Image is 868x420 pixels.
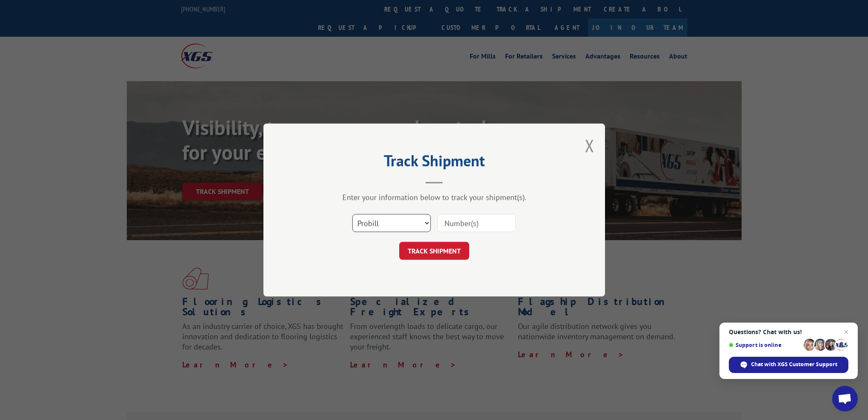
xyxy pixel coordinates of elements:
button: TRACK SHIPMENT [399,242,469,260]
span: Close chat [841,327,851,337]
div: Chat with XGS Customer Support [729,357,848,373]
span: Support is online [729,342,801,348]
span: Questions? Chat with us! [729,329,848,335]
input: Number(s) [437,214,516,232]
h2: Track Shipment [306,155,562,171]
div: Open chat [832,386,858,411]
span: Chat with XGS Customer Support [751,361,837,368]
div: Enter your information below to track your shipment(s). [306,192,562,202]
button: Close modal [585,134,594,157]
